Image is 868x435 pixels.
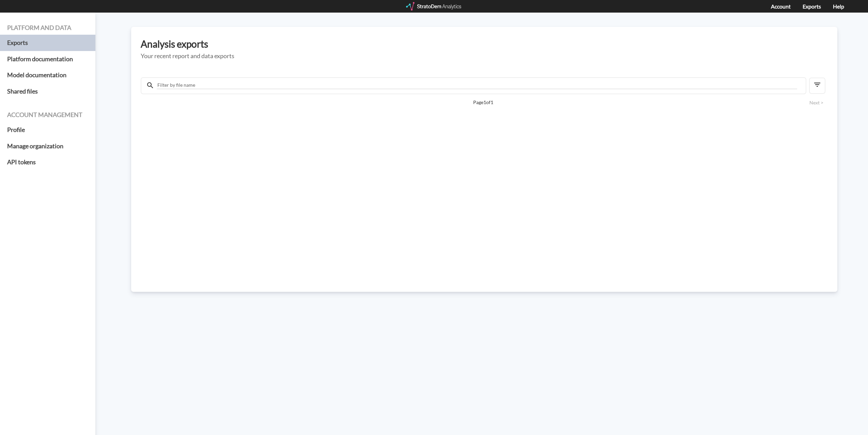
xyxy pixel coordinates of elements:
a: Model documentation [7,67,88,83]
a: Help [833,3,844,10]
a: Account [771,3,791,10]
h3: Analysis exports [141,39,828,49]
h5: Your recent report and data exports [141,53,828,60]
input: Filter by file name [157,81,797,89]
a: Platform documentation [7,51,88,67]
a: Exports [803,3,821,10]
h4: Account management [7,112,88,118]
button: Next > [807,99,825,106]
a: API tokens [7,154,88,170]
span: Page 1 of 1 [165,99,802,106]
a: Profile [7,122,88,138]
a: Manage organization [7,138,88,154]
h4: Platform and data [7,24,88,31]
a: Exports [7,35,88,51]
a: Shared files [7,83,88,100]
